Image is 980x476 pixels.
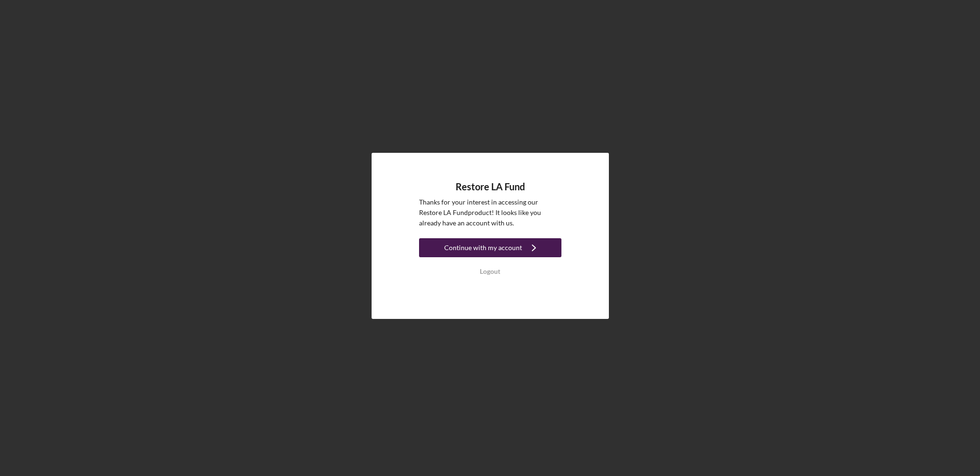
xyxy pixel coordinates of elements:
[419,238,561,260] a: Continue with my account
[419,197,561,229] p: Thanks for your interest in accessing our Restore LA Fund product! It looks like you already have...
[456,181,525,192] h4: Restore LA Fund
[480,262,500,281] div: Logout
[419,262,561,281] button: Logout
[444,238,522,257] div: Continue with my account
[419,238,561,257] button: Continue with my account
